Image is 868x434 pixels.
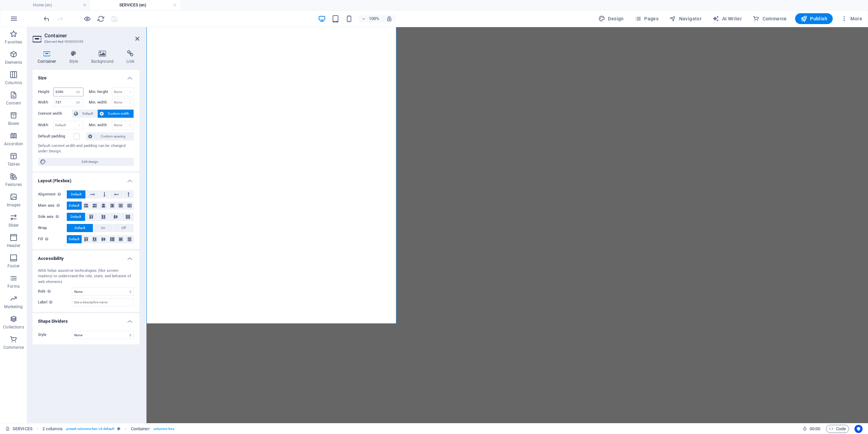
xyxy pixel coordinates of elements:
h4: Background [86,50,122,64]
span: Edit design [48,158,132,166]
p: Collections [3,324,24,330]
span: Custom spacing [94,132,132,140]
h4: Container [33,50,64,64]
p: Slider [8,223,19,228]
label: Wrap [38,224,67,232]
span: Style [38,333,47,337]
button: On [93,224,113,232]
p: Header [7,243,20,248]
span: Click to select. Double-click to edit [131,425,150,433]
button: undo [42,15,51,23]
p: Columns [5,80,22,86]
input: Use a descriptive name [72,298,134,306]
h4: Layout (Flexbox) [33,173,139,185]
button: Code [826,425,849,433]
p: Elements [5,60,22,65]
span: Click to select. Double-click to edit [42,425,63,433]
label: Min. width [89,100,112,104]
p: Images [7,202,21,208]
p: Accordion [4,141,23,147]
label: Side axis [38,213,67,221]
label: Min. width [89,123,112,127]
span: More [841,15,862,22]
label: Height [38,90,53,94]
span: Pages [635,15,658,22]
h2: Container [44,33,139,39]
button: Custom spacing [86,132,134,140]
span: Publish [801,15,827,22]
nav: breadcrumb [42,425,174,433]
i: On resize automatically adjust zoom level to fit chosen device. [386,16,392,22]
p: Marketing [4,304,23,309]
button: More [838,13,865,24]
div: ARIA helps assistive technologies (like screen readers) to understand the role, state, and behavi... [38,268,134,285]
span: Custom width [106,110,132,118]
button: Off [114,224,134,232]
label: Default padding [38,132,74,140]
span: Commerce [753,15,787,22]
label: Width [38,100,53,104]
p: Features [5,182,22,187]
button: Default [67,190,85,199]
div: Default content width and padding can be changed under Design. [38,143,134,154]
h3: Element #ed-903035059 [44,39,126,45]
div: Design (Ctrl+Alt+Y) [596,13,627,24]
p: Forms [7,284,20,289]
button: Default [67,202,82,210]
h4: Style [64,50,86,64]
label: Main axis [38,202,67,210]
button: 100% [358,15,382,23]
h4: SERVICES (en) [90,1,180,9]
button: Default [72,110,97,118]
span: AI Writer [712,15,742,22]
h6: Session time [803,425,821,433]
button: Design [596,13,627,24]
span: . preset-columns-two-v2-default [65,425,115,433]
span: Design [598,15,624,22]
button: Usercentrics [854,425,863,433]
span: Default [71,213,81,221]
label: Min. height [89,90,112,94]
p: Tables [7,162,20,167]
button: Edit design [38,158,134,166]
span: 00 00 [810,425,820,433]
label: Alignment [38,190,67,199]
button: Default [67,224,93,232]
button: Default [67,213,85,221]
button: reload [97,15,105,23]
button: Navigator [667,13,704,24]
i: This element is a customizable preset [117,427,120,431]
span: Default [69,202,79,210]
label: Width [38,123,53,127]
p: Commerce [3,345,24,350]
button: Custom width [98,110,134,118]
i: Reload page [97,15,105,23]
span: On [101,224,105,232]
h4: Size [33,70,139,82]
span: Default [75,224,85,232]
span: . columns-box [153,425,174,433]
span: Navigator [669,15,702,22]
button: Pages [632,13,661,24]
span: Default [71,190,81,199]
button: Default [67,235,82,243]
span: Role [38,287,53,296]
h4: Accessibility [33,250,139,263]
span: Off [121,224,126,232]
span: Default [69,235,79,243]
button: Commerce [750,13,790,24]
button: AI Writer [710,13,745,24]
label: Fill [38,235,67,243]
span: Default [80,110,95,118]
a: Click to cancel selection. Double-click to open Pages [5,425,33,433]
button: Publish [795,13,833,24]
span: : [814,426,815,431]
i: Undo: Change menu items (Ctrl+Z) [43,15,51,23]
p: Footer [7,263,20,269]
p: Boxes [8,121,19,126]
span: Code [829,425,846,433]
h4: Link [121,50,139,64]
h4: Shape Dividers [33,313,139,325]
h6: 100% [369,15,379,23]
p: Content [6,100,21,106]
